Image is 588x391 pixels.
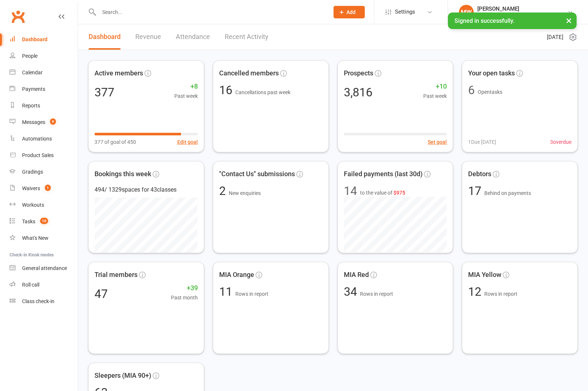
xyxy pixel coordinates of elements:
span: Rows in report [484,291,517,297]
a: Roll call [10,277,78,293]
div: Gradings [22,169,43,175]
span: 2 [219,184,229,198]
a: Payments [10,81,78,97]
div: Tasks [22,218,35,224]
span: Active members [95,68,143,79]
span: Past week [174,92,198,100]
a: Recent Activity [225,24,268,50]
div: Payments [22,86,45,92]
a: What's New [10,230,78,246]
span: 11 [219,285,235,299]
a: Revenue [135,24,161,50]
span: Cancellations past week [235,89,291,95]
span: Past month [171,294,198,302]
span: Settings [395,4,415,20]
span: Signed in successfully. [455,17,514,24]
a: People [10,48,78,64]
span: 34 [344,285,360,299]
a: Class kiosk mode [10,293,78,310]
a: Automations [10,131,78,147]
span: New enquiries [229,190,261,196]
a: Dashboard [10,31,78,48]
div: Messages [22,119,45,125]
span: 10 [40,218,48,224]
a: Calendar [10,64,78,81]
a: Reports [10,97,78,114]
span: to the value of [360,189,405,197]
span: 17 [468,184,484,198]
div: Calendar [22,70,43,75]
a: Tasks 10 [10,213,78,230]
div: Dashboard [22,36,47,42]
a: Waivers 1 [10,180,78,197]
a: Workouts [10,197,78,213]
a: Messages 9 [10,114,78,131]
span: Cancelled members [219,68,279,79]
span: +10 [423,81,447,92]
span: 1 [45,185,51,191]
span: Debtors [468,169,491,179]
div: 3,816 [344,86,373,98]
span: +39 [171,283,198,294]
span: Open tasks [478,89,502,95]
a: Product Sales [10,147,78,164]
span: Rows in report [360,291,393,297]
span: [DATE] [547,33,563,42]
div: General attendance [22,265,67,271]
span: Past week [423,92,447,100]
div: What's New [22,235,49,241]
div: Reports [22,103,40,109]
button: Edit goal [177,138,198,146]
span: Add [346,9,356,15]
a: Attendance [176,24,210,50]
span: 12 [468,285,484,299]
span: 3 overdue [550,138,571,146]
button: Set goal [428,138,447,146]
button: × [562,13,575,28]
div: Waivers [22,185,40,191]
span: Sleepers (MIA 90+) [95,370,151,381]
span: +8 [174,81,198,92]
span: 377 of goal of 450 [95,138,136,146]
a: Clubworx [9,7,27,26]
div: 14 [344,185,357,197]
span: Rows in report [235,291,268,297]
span: 1 Due [DATE] [468,138,496,146]
div: People [22,53,38,59]
span: MIA Yellow [468,270,501,280]
div: 6 [468,84,475,96]
span: Failed payments (last 30d) [344,169,423,179]
span: Your open tasks [468,68,515,79]
div: Workouts [22,202,44,208]
span: Bookings this week [95,169,151,179]
div: 377 [95,86,114,98]
div: Urban Muaythai - [GEOGRAPHIC_DATA] [477,12,567,19]
button: Add [334,6,365,18]
a: Dashboard [89,24,121,50]
span: $975 [393,190,405,196]
div: Automations [22,136,52,142]
span: MIA Red [344,270,369,280]
span: Prospects [344,68,373,79]
div: Class check-in [22,298,54,304]
div: [PERSON_NAME] [477,6,567,12]
span: 9 [50,118,56,125]
div: 494 / 1329 spaces for 43 classes [95,185,198,195]
a: Gradings [10,164,78,180]
div: Product Sales [22,152,54,158]
div: MW [459,5,474,19]
span: Trial members [95,270,138,280]
span: 16 [219,83,235,97]
span: MIA Orange [219,270,254,280]
div: Roll call [22,282,39,288]
div: 47 [95,288,108,300]
span: "Contact Us" submissions [219,169,295,179]
span: Behind on payments [484,190,531,196]
input: Search... [97,7,324,17]
a: General attendance kiosk mode [10,260,78,277]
